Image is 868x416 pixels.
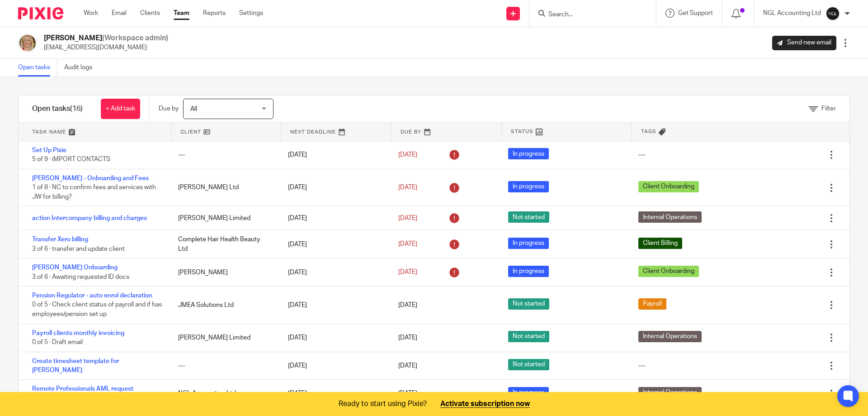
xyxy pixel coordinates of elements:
a: [PERSON_NAME] Onboarding [32,264,118,271]
span: [DATE] [398,215,417,221]
span: Get Support [678,10,713,16]
span: [DATE] [398,335,417,341]
a: Settings [239,9,263,18]
input: Search [547,11,629,19]
a: Open tasks [18,59,57,77]
a: Clients [140,9,160,18]
a: Audit logs [64,59,99,77]
div: --- [169,357,279,375]
span: Filter [821,105,836,112]
div: [DATE] [279,209,389,227]
span: Not started [508,298,549,310]
span: In progress [508,181,549,192]
span: 0 of 5 · Draft email [32,339,83,345]
span: Client Billing [638,238,682,249]
div: [PERSON_NAME] [169,263,279,282]
span: 5 of 9 · iMPORT CONTACTS [32,157,110,163]
p: [EMAIL_ADDRESS][DOMAIN_NAME] [44,43,168,52]
p: NGL Accounting Ltd [763,9,821,18]
a: Team [174,9,189,18]
div: JMEA Solutions Ltd [169,296,279,314]
div: [DATE] [279,296,389,314]
p: Due by [159,104,179,113]
span: Status [511,128,533,135]
span: Tags [641,128,656,135]
span: [DATE] [398,302,417,308]
div: [DATE] [279,235,389,253]
div: --- [638,361,645,370]
div: [PERSON_NAME] Ltd [169,178,279,196]
span: Client Onboarding [638,266,699,277]
a: Reports [203,9,226,18]
span: Payroll [638,298,666,310]
span: In progress [508,238,549,249]
span: Not started [508,211,549,223]
a: Transfer Xero billing [32,236,88,243]
span: Internal Operations [638,331,702,342]
a: Send new email [772,36,836,50]
a: Email [112,9,127,18]
span: (Workspace admin) [102,34,168,42]
a: Work [84,9,98,18]
span: [DATE] [398,269,417,276]
div: [DATE] [279,357,389,375]
span: [DATE] [398,391,417,397]
img: NGL%20Logo%20Social%20Circle%20JPG.jpg [826,6,840,21]
span: Internal Operations [638,387,702,398]
div: [PERSON_NAME] Limited [169,329,279,347]
span: [DATE] [398,184,417,191]
span: [DATE] [398,363,417,369]
a: Pension Regulator - auto enrol declaration [32,292,152,299]
span: 3 of 6 · Awaiting requested ID docs [32,274,129,280]
span: Internal Operations [638,211,702,223]
span: 3 of 6 · transfer and update client [32,246,125,252]
div: [DATE] [279,178,389,196]
a: Payroll clients monthly invoicing [32,330,124,336]
span: In progress [508,266,549,277]
div: --- [169,146,279,164]
a: Remote Professionals AML request [32,386,133,392]
a: action Intercompany billing and charges [32,215,147,221]
span: (16) [70,105,83,112]
a: + Add task [101,99,140,119]
a: [PERSON_NAME] - Onboarding and Fees [32,175,149,182]
span: Not started [508,359,549,370]
a: Set Up Pixie [32,147,66,153]
a: Create timesheet template for [PERSON_NAME] [32,358,119,373]
span: All [190,106,197,112]
div: Complete Hair Health Beauty Ltd [169,230,279,258]
h1: Open tasks [32,104,83,114]
div: [DATE] [279,263,389,282]
div: [DATE] [279,384,389,402]
span: In progress [508,148,549,159]
span: Client Onboarding [638,181,699,192]
span: 1 of 8 · NC to confirm fees and services with JW for billing? [32,184,156,200]
span: 0 of 5 · Check client status of payroll and if has employees/pension set up [32,302,162,318]
div: [DATE] [279,146,389,164]
div: [PERSON_NAME] Limited [169,209,279,227]
h2: [PERSON_NAME] [44,33,168,43]
span: [DATE] [398,152,417,158]
img: JW%20photo.JPG [18,33,37,53]
div: --- [638,150,645,159]
div: [DATE] [279,329,389,347]
span: [DATE] [398,241,417,248]
span: In progress [508,387,549,398]
img: Pixie [18,7,63,19]
span: Not started [508,331,549,342]
div: NGL Accounting Ltd [169,384,279,402]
